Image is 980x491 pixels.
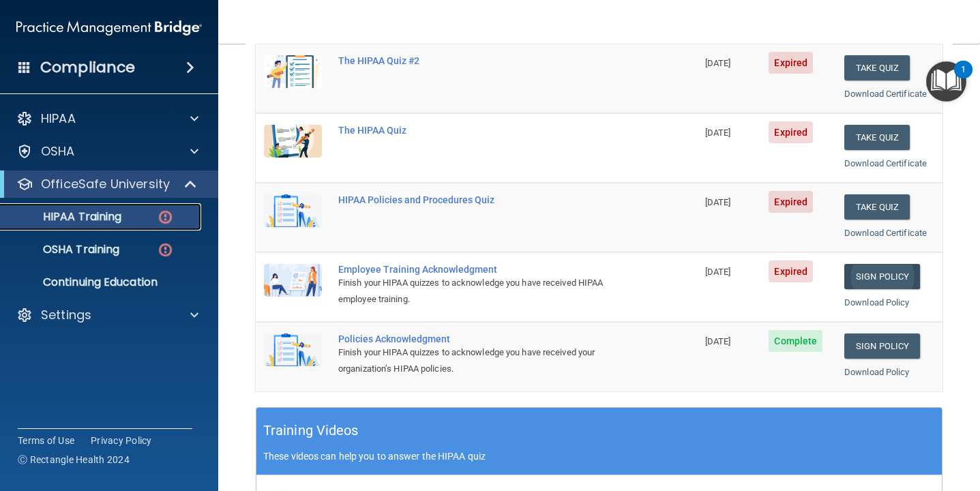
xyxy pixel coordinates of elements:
div: 1 [961,70,966,87]
div: Finish your HIPAA quizzes to acknowledge you have received HIPAA employee training. [338,275,629,308]
span: [DATE] [705,58,731,68]
h4: Compliance [40,58,135,77]
div: Employee Training Acknowledgment [338,264,629,275]
div: Finish your HIPAA quizzes to acknowledge you have received your organization’s HIPAA policies. [338,344,629,377]
span: Expired [769,52,813,74]
p: These videos can help you to answer the HIPAA quiz [263,451,935,462]
button: Take Quiz [844,125,910,150]
a: Sign Policy [844,333,920,359]
p: Settings [41,307,91,323]
a: OfficeSafe University [16,176,198,192]
a: Download Policy [844,367,910,377]
a: Download Certificate [844,228,927,238]
a: Privacy Policy [91,434,152,447]
img: danger-circle.6113f641.png [157,241,174,258]
button: Take Quiz [844,194,910,220]
span: Ⓒ Rectangle Health 2024 [18,453,130,466]
span: [DATE] [705,267,731,277]
a: OSHA [16,143,198,160]
a: Download Certificate [844,158,927,168]
a: Terms of Use [18,434,74,447]
div: The HIPAA Quiz [338,125,629,136]
div: The HIPAA Quiz #2 [338,55,629,66]
img: danger-circle.6113f641.png [157,209,174,226]
span: [DATE] [705,336,731,346]
div: HIPAA Policies and Procedures Quiz [338,194,629,205]
p: OfficeSafe University [41,176,170,192]
div: Policies Acknowledgment [338,333,629,344]
span: [DATE] [705,128,731,138]
span: [DATE] [705,197,731,207]
a: Download Certificate [844,89,927,99]
p: OSHA Training [9,243,119,256]
span: Expired [769,261,813,282]
p: HIPAA [41,110,76,127]
iframe: Drift Widget Chat Controller [912,411,964,462]
h5: Training Videos [263,419,359,443]
p: Continuing Education [9,276,195,289]
span: Complete [769,330,822,352]
a: Download Policy [844,297,910,308]
p: HIPAA Training [9,210,121,224]
button: Open Resource Center, 1 new notification [926,61,966,102]
button: Take Quiz [844,55,910,80]
a: Settings [16,307,198,323]
a: Sign Policy [844,264,920,289]
a: HIPAA [16,110,198,127]
img: PMB logo [16,14,202,42]
p: OSHA [41,143,75,160]
span: Expired [769,121,813,143]
span: Expired [769,191,813,213]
